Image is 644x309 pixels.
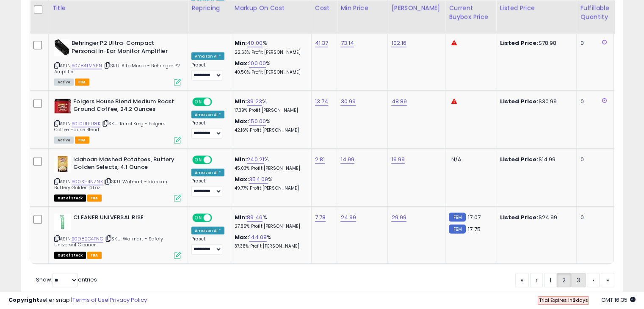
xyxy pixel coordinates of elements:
span: OFF [211,214,224,221]
span: All listings that are currently out of stock and unavailable for purchase on Amazon [54,195,86,202]
b: Behringer P2 Ultra-Compact Personal In-Ear Monitor Amplifier [72,39,174,57]
b: Max: [235,59,249,67]
b: Max: [235,175,249,183]
div: ASIN: [54,214,181,258]
b: Min: [235,213,247,221]
div: Repricing [191,4,227,13]
div: % [235,98,305,113]
div: ASIN: [54,39,181,85]
a: 1 [544,273,557,287]
p: 37.38% Profit [PERSON_NAME] [235,243,305,249]
p: 22.63% Profit [PERSON_NAME] [235,50,305,55]
a: 30.99 [340,97,356,106]
a: 29.99 [391,213,406,222]
span: All listings currently available for purchase on Amazon [54,79,74,86]
a: 2.81 [315,155,325,164]
p: 42.16% Profit [PERSON_NAME] [235,127,305,133]
div: ASIN: [54,156,181,201]
span: Show: entries [36,276,97,284]
div: seller snap | | [8,296,147,304]
div: Title [52,4,184,13]
a: 144.09 [249,233,267,242]
a: 102.16 [391,39,406,47]
p: 17.39% Profit [PERSON_NAME] [235,108,305,113]
a: 39.23 [247,97,262,106]
b: Listed Price: [500,155,538,163]
div: % [235,176,305,191]
a: 48.89 [391,97,407,106]
b: Folgers House Blend Medium Roast Ground Coffee, 24.2 Ounces [73,98,176,116]
b: Min: [235,39,247,47]
div: % [235,234,305,249]
div: 0 [580,156,606,163]
span: | SKU: Walmart - Idahoan Buttery Golden 4.1 oz [54,178,167,191]
span: OFF [211,156,224,163]
div: Current Buybox Price [449,4,492,22]
span: N/A [451,155,461,163]
small: FBM [449,225,465,234]
div: [PERSON_NAME] [391,4,442,13]
a: 73.14 [340,39,354,47]
img: 21kKy8aM20L._SL40_.jpg [54,214,71,231]
div: 0 [580,39,606,47]
span: 17.75 [468,225,481,233]
div: $14.99 [500,156,570,163]
p: 49.77% Profit [PERSON_NAME] [235,185,305,191]
p: 45.03% Profit [PERSON_NAME] [235,166,305,171]
a: 7.78 [315,213,326,222]
img: 51aITv7b2-L._SL40_.jpg [54,156,71,173]
a: 19.99 [391,155,405,164]
div: Amazon AI * [191,111,224,119]
a: 41.37 [315,39,329,47]
a: 240.21 [247,155,264,164]
b: Idahoan Mashed Potatoes, Buttery Golden Selects, 4.1 Ounce [73,156,176,174]
a: 150.00 [249,117,266,126]
b: Listed Price: [500,39,538,47]
span: 17.07 [468,213,481,221]
div: Preset: [191,236,224,255]
div: 0 [580,214,606,221]
a: 40.00 [247,39,263,47]
div: 0 [580,98,606,105]
span: ON [193,214,204,221]
a: B00SH4NZNK [72,178,103,185]
div: $30.99 [500,98,570,105]
div: Preset: [191,178,224,197]
p: 40.50% Profit [PERSON_NAME] [235,69,305,75]
b: Min: [235,155,247,163]
a: B0D82C4FNC [72,235,103,243]
span: » [606,276,609,284]
span: FBA [87,252,102,259]
span: 2025-10-6 16:35 GMT [601,296,636,304]
div: % [235,60,305,75]
div: Amazon AI * [191,169,224,177]
a: 13.74 [315,97,329,106]
a: 14.99 [340,155,354,164]
span: | SKU: Alto Music - Behringer P2 Amplifier [54,62,180,75]
span: › [592,276,594,284]
div: $78.98 [500,39,570,47]
span: Trial Expires in days [539,297,588,303]
span: ‹ [536,276,537,284]
a: B010ULFU8K [72,120,100,127]
div: Amazon AI * [191,227,224,235]
a: Privacy Policy [110,296,147,304]
div: % [235,156,305,171]
th: The percentage added to the cost of goods (COGS) that forms the calculator for Min & Max prices. [231,0,311,34]
span: OFF [211,98,224,105]
div: Listed Price [500,4,573,13]
span: FBA [75,137,89,144]
div: Cost [315,4,334,13]
span: All listings currently available for purchase on Amazon [54,137,74,144]
b: Max: [235,117,249,125]
span: All listings that are currently out of stock and unavailable for purchase on Amazon [54,252,86,259]
div: Amazon AI * [191,52,224,60]
b: Min: [235,97,247,105]
b: 3 [572,297,575,303]
img: 51AK1vP0jAL._SL40_.jpg [54,98,71,115]
b: Max: [235,233,249,241]
a: 24.99 [340,213,356,222]
span: ON [193,156,204,163]
a: 354.09 [249,175,268,184]
a: 2 [557,273,571,287]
